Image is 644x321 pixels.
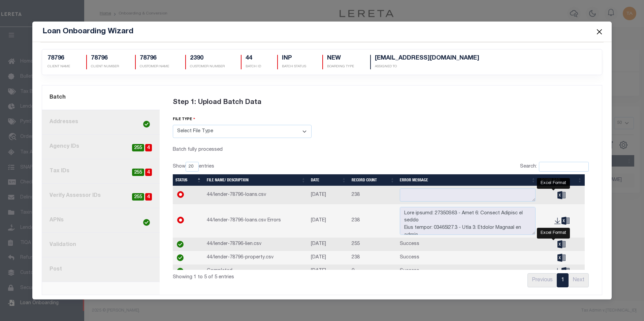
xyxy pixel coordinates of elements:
[349,186,397,204] td: 238
[375,55,479,62] h5: [EMAIL_ADDRESS][DOMAIN_NAME]
[173,270,341,281] div: Showing 1 to 5 of 5 entries
[204,174,309,186] th: File Name/ Description: activate to sort column ascending
[91,55,119,62] h5: 78796
[91,64,119,69] p: CLIENT NUMBER
[520,162,589,172] label: Search:
[145,169,152,176] span: 4
[397,174,538,186] th: Error Message: activate to sort column ascending
[537,228,570,239] div: Excel Format
[145,144,152,152] span: 4
[246,55,261,62] h5: 44
[173,162,214,172] label: Show entries
[308,251,349,264] td: [DATE]
[308,238,349,251] td: [DATE]
[308,186,349,204] td: [DATE]
[173,146,312,154] div: Batch fully processed
[177,268,184,275] img: check-icon-green.svg
[308,174,349,186] th: Date: activate to sort column ascending
[349,174,397,186] th: Record Count: activate to sort column ascending
[349,251,397,264] td: 238
[42,233,160,257] a: Validation
[173,90,589,116] div: Step 1: Upload Batch Data
[327,55,354,62] h5: NEW
[132,144,144,152] span: 255
[42,85,160,110] a: Batch
[282,55,306,62] h5: INP
[557,273,569,287] a: 1
[397,264,538,278] td: Success
[42,257,160,282] a: Post
[140,55,169,62] h5: 78796
[375,64,479,69] p: Assigned To
[177,241,184,248] img: check-icon-green.svg
[538,174,585,186] th: Download: activate to sort column ascending
[327,64,354,69] p: Boarding Type
[204,251,309,264] td: 44/lender-78796-property.csv
[204,204,309,238] td: 44/lender-78796-loans.csv Errors
[190,64,225,69] p: CUSTOMER NUMBER
[539,162,589,172] input: Search:
[204,264,309,278] td: Completed
[42,110,160,135] a: Addresses
[42,208,160,233] a: APNs
[397,251,538,264] td: Success
[186,162,199,172] select: Showentries
[173,116,195,122] label: file type
[349,204,397,238] td: 238
[42,135,160,159] a: Agency IDs4255
[177,254,184,261] img: check-icon-green.svg
[140,64,169,69] p: CUSTOMER NAME
[308,264,349,278] td: [DATE]
[132,169,144,176] span: 255
[132,193,144,201] span: 255
[282,64,306,69] p: BATCH STATUS
[400,207,536,235] textarea: Lore ipsumd: 27350S63 - Amet 6: Consect Adipisc el seddo Eius tempor: 03465I27.3 - Utla 3: Etdolo...
[204,186,309,204] td: 44/lender-78796-loans.csv
[145,193,152,201] span: 4
[308,204,349,238] td: [DATE]
[42,184,160,208] a: Verify Assessor IDs4255
[349,238,397,251] td: 255
[204,238,309,251] td: 44/lender-78796-lien.csv
[537,178,570,189] div: Excel Format
[143,219,150,226] img: check-icon-green.svg
[246,64,261,69] p: BATCH ID
[190,55,225,62] h5: 2390
[595,27,604,36] button: Close
[173,174,204,186] th: Status: activate to sort column descending
[42,27,133,36] h5: Loan Onboarding Wizard
[349,264,397,278] td: 0
[143,121,150,128] img: check-icon-green.svg
[42,159,160,184] a: Tax IDs4255
[397,238,538,251] td: Success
